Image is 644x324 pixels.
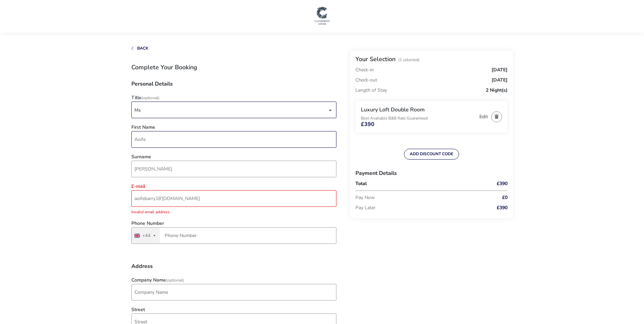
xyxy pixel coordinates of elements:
[131,125,155,130] label: First Name
[361,122,374,127] span: £390
[355,75,377,85] p: Check-out
[314,5,331,26] img: Main Website
[131,221,164,226] label: Phone Number
[134,102,327,119] div: Ms
[131,64,336,70] h1: Complete Your Booking
[134,102,327,118] span: [object Object]
[131,227,336,244] input: Phone Number
[131,95,160,100] label: Title
[492,68,508,72] span: [DATE]
[355,193,477,203] p: Pay Now
[355,68,374,72] p: Check-in
[131,46,148,51] button: Back
[492,78,508,83] span: [DATE]
[361,106,476,113] h3: Luxury Loft Double Room
[131,161,336,177] input: surname
[142,95,160,101] span: (Optional)
[355,203,477,213] p: Pay Later
[131,307,145,312] label: Street
[142,233,150,238] div: +44
[355,165,508,181] h3: Payment Details
[355,181,477,186] p: Total
[131,131,336,148] input: firstName
[329,104,332,117] div: dropdown trigger
[137,46,148,51] span: Back
[131,264,336,274] h3: Address
[497,181,508,186] span: £390
[404,149,459,160] button: ADD DISCOUNT CODE
[166,277,184,283] span: (Optional)
[131,155,151,159] label: Surname
[361,116,476,120] p: Best Available B&B Rate Guaranteed
[398,57,420,62] span: (1 Selected)
[131,284,336,301] input: company
[131,190,336,207] input: email
[131,81,336,92] h3: Personal Details
[479,114,488,119] button: Edit
[131,107,336,113] p-dropdown: Title
[131,207,336,214] div: Invalid email address
[355,55,395,63] h2: Your Selection
[131,184,145,189] label: E-mail
[131,278,184,283] label: Company Name
[502,195,508,200] span: £0
[132,228,160,244] button: Selected country
[486,88,508,93] span: 2 Night(s)
[497,205,508,210] span: £390
[355,85,387,95] p: Length of Stay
